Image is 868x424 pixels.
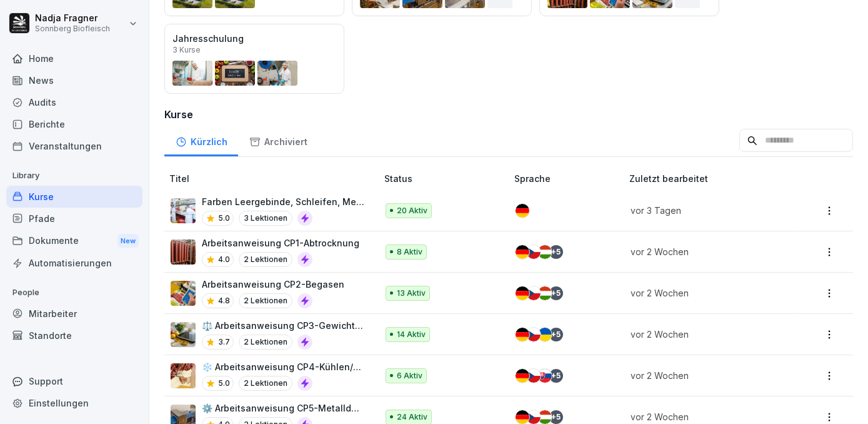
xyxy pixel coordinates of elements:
img: cz.svg [527,369,541,383]
a: News [6,69,142,91]
p: 8 Aktiv [397,246,422,258]
a: Jahresschulung3 Kurse [164,24,344,94]
p: People [6,283,142,303]
p: 24 Aktiv [397,411,427,423]
p: Titel [169,172,379,185]
p: 5.0 [218,378,230,389]
img: de.svg [516,328,529,341]
p: ⚙️ Arbeitsanweisung CP5-Metalldetektion [202,401,364,415]
a: Mitarbeiter [6,303,142,325]
p: 20 Aktiv [397,205,427,216]
p: ❄️ Arbeitsanweisung CP4-Kühlen/Tiefkühlen [202,360,364,373]
div: Support [6,370,142,392]
img: mphigpm8jrcai41dtx68as7p.png [171,240,196,265]
p: 14 Aktiv [397,329,426,340]
img: hu.svg [538,410,552,424]
p: 4.8 [218,295,230,306]
p: vor 2 Wochen [631,369,781,382]
div: + 5 [549,286,563,300]
img: ua.svg [538,328,552,341]
p: ⚖️ Arbeitsanweisung CP3-Gewichtskontrolle [202,319,364,332]
img: hj9o9v8kzxvzc93uvlzx86ct.png [171,281,196,306]
p: Sonnberg Biofleisch [35,24,110,33]
a: Berichte [6,113,142,135]
p: 2 Lektionen [239,293,292,308]
img: gfrt4v3ftnksrv5de50xy3ff.png [171,322,196,347]
p: Library [6,166,142,186]
p: vor 2 Wochen [631,286,781,300]
a: Einstellungen [6,392,142,414]
a: Pfade [6,208,142,230]
p: Nadja Fragner [35,13,110,24]
img: sk.svg [538,369,552,383]
img: a0ku7izqmn4urwn22jn34rqb.png [171,363,196,388]
p: 3 Lektionen [239,211,292,226]
p: Arbeitsanweisung CP1-Abtrocknung [202,236,359,250]
div: New [117,234,139,248]
div: Dokumente [6,230,142,253]
p: 4.0 [218,254,230,265]
p: Sprache [514,172,624,185]
div: + 5 [549,328,563,341]
p: 3 Kurse [172,46,201,54]
p: vor 3 Tagen [631,204,781,217]
img: de.svg [516,204,529,218]
img: hu.svg [538,286,552,300]
img: cz.svg [527,245,541,259]
p: 2 Lektionen [239,376,292,391]
a: Standorte [6,325,142,346]
img: k0h6p37rkucdi2nwfcseq2gb.png [171,198,196,223]
p: vor 2 Wochen [631,245,781,258]
a: Automatisierungen [6,252,142,274]
p: Status [384,172,509,185]
a: Veranstaltungen [6,135,142,157]
div: + 5 [549,245,563,259]
p: Jahresschulung [172,32,336,45]
p: 2 Lektionen [239,335,292,350]
img: de.svg [516,245,529,259]
img: hu.svg [538,245,552,259]
p: 2 Lektionen [239,252,292,267]
p: 13 Aktiv [397,288,426,299]
p: vor 2 Wochen [631,410,781,423]
img: de.svg [516,286,529,300]
img: cz.svg [527,328,541,341]
p: vor 2 Wochen [631,328,781,341]
img: de.svg [516,369,529,383]
div: + 5 [549,410,563,424]
img: cz.svg [527,286,541,300]
p: 5.0 [218,213,230,224]
p: Zuletzt bearbeitet [629,172,796,185]
p: Arbeitsanweisung CP2-Begasen [202,278,344,291]
p: 3.7 [218,336,230,348]
img: de.svg [516,410,529,424]
p: Farben Leergebinde, Schleifen, Messer_Rinderbetrieb [202,195,364,208]
a: Archiviert [238,124,318,156]
div: + 5 [549,369,563,383]
a: Home [6,48,142,69]
p: 6 Aktiv [397,370,422,381]
a: Audits [6,91,142,113]
img: cz.svg [527,410,541,424]
a: DokumenteNew [6,230,142,253]
a: Kurse [6,186,142,208]
a: Kürzlich [164,124,238,156]
h3: Kurse [164,107,853,122]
